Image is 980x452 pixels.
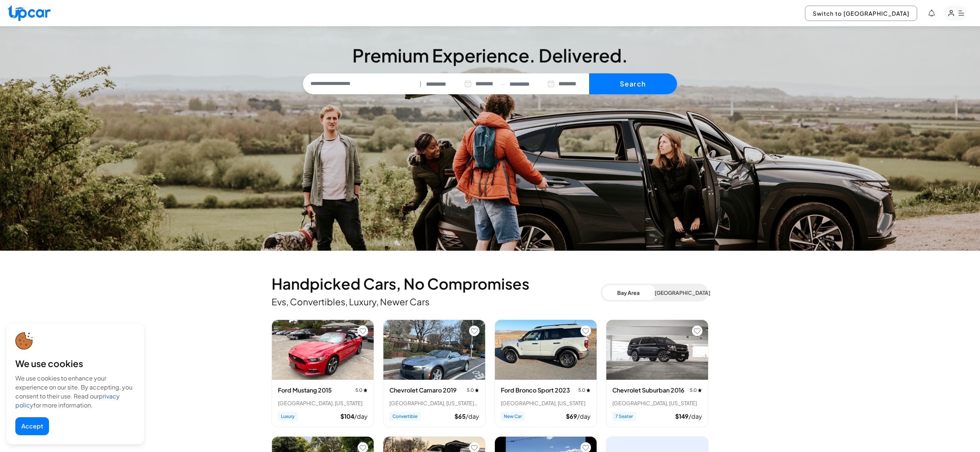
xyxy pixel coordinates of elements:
[383,320,485,380] img: Chevrolet Camaro 2019
[389,399,479,407] div: [GEOGRAPHIC_DATA], [US_STATE] • 2 trips
[805,6,917,21] button: Switch to [GEOGRAPHIC_DATA]
[494,320,597,427] div: View details for Ford Bronco Sport 2023
[606,320,708,427] div: View details for Chevrolet Suburban 2016
[501,412,525,421] span: New Car
[278,386,332,395] h3: Ford Mustang 2015
[272,320,374,427] div: View details for Ford Mustang 2015
[272,278,601,290] h2: Handpicked Cars, No Compromises
[466,412,479,420] span: /day
[467,387,479,393] span: 5.0
[420,80,422,88] span: |
[278,399,368,407] div: [GEOGRAPHIC_DATA], [US_STATE]
[577,412,591,420] span: /day
[578,387,591,393] span: 5.0
[7,5,50,21] img: Upcar Logo
[690,387,702,393] span: 5.0
[475,388,479,392] img: star
[272,296,601,308] p: Evs, Convertibles, Luxury, Newer Cars
[612,412,636,421] span: 7 Seater
[15,417,49,435] button: Accept
[581,326,591,336] button: Add to favorites
[355,387,368,393] span: 5.0
[698,388,702,392] img: star
[358,326,368,336] button: Add to favorites
[566,412,577,420] span: $ 69
[602,285,655,300] button: Bay Area
[612,399,702,407] div: [GEOGRAPHIC_DATA], [US_STATE]
[383,320,486,427] div: View details for Chevrolet Camaro 2019
[500,80,505,88] span: —
[606,320,708,380] img: Chevrolet Suburban 2016
[589,73,677,94] button: Search
[389,386,457,395] h3: Chevrolet Camaro 2019
[655,285,707,300] button: [GEOGRAPHIC_DATA]
[469,326,480,336] button: Add to favorites
[692,326,702,336] button: Add to favorites
[15,357,135,369] div: We use cookies
[501,399,591,407] div: [GEOGRAPHIC_DATA], [US_STATE]
[689,412,702,420] span: /day
[612,386,685,395] h3: Chevrolet Suburban 2016
[363,388,368,392] img: star
[454,412,466,420] span: $ 65
[354,412,368,420] span: /day
[340,412,354,420] span: $ 104
[15,332,33,350] img: cookie-icon.svg
[272,320,374,380] img: Ford Mustang 2015
[303,46,677,64] h3: Premium Experience. Delivered.
[675,412,689,420] span: $ 149
[586,388,591,392] img: star
[278,412,298,421] span: Luxury
[15,374,135,410] div: We use cookies to enhance your experience on our site. By accepting, you consent to their use. Re...
[389,412,420,421] span: Convertible
[495,320,597,380] img: Ford Bronco Sport 2023
[501,386,570,395] h3: Ford Bronco Sport 2023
